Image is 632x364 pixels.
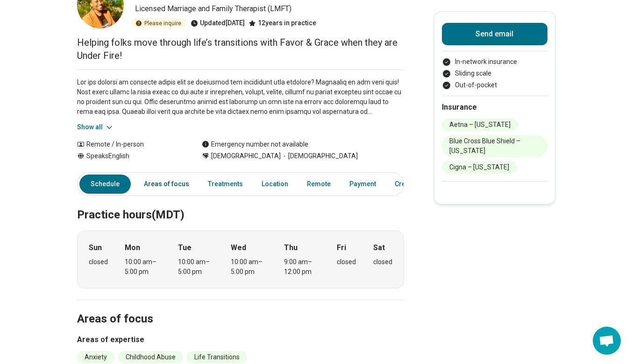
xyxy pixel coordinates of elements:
[442,119,518,131] li: Aetna – [US_STATE]
[593,327,621,355] div: Open chat
[77,77,404,117] p: Lor ips dolorsi am consecte adipis elit se doeiusmod tem incididunt utla etdolore? Magnaaliq en a...
[442,57,547,67] li: In-network insurance
[77,289,404,327] h2: Areas of focus
[77,122,114,132] button: Show all
[77,36,404,62] p: Helping folks move through life’s transitions with Favor & Grace when they are Under Fire!
[125,242,140,253] strong: Mon
[202,140,308,149] div: Emergency number not available
[442,69,547,78] li: Sliding scale
[442,23,547,45] button: Send email
[135,3,404,14] p: Licensed Marriage and Family Therapist (LMFT)
[77,151,183,161] div: Speaks English
[301,175,336,194] a: Remote
[231,242,246,253] strong: Wed
[373,257,392,267] div: closed
[77,185,404,223] h2: Practice hours (MDT)
[442,161,517,174] li: Cigna – [US_STATE]
[77,334,404,345] h3: Areas of expertise
[118,351,183,364] li: Childhood Abuse
[131,18,187,28] div: Please inquire
[344,175,382,194] a: Payment
[125,257,161,277] div: 10:00 am – 5:00 pm
[442,102,547,113] h2: Insurance
[281,151,358,161] span: [DEMOGRAPHIC_DATA]
[284,242,298,253] strong: Thu
[249,18,316,28] div: 12 years in practice
[442,80,547,90] li: Out-of-pocket
[138,175,195,194] a: Areas of focus
[442,57,547,90] ul: Payment options
[231,257,267,277] div: 10:00 am – 5:00 pm
[89,242,102,253] strong: Sun
[191,18,245,28] div: Updated [DATE]
[373,242,385,253] strong: Sat
[77,231,404,288] div: When does the program meet?
[389,175,436,194] a: Credentials
[442,135,547,157] li: Blue Cross Blue Shield – [US_STATE]
[79,175,131,194] a: Schedule
[178,257,214,277] div: 10:00 am – 5:00 pm
[187,351,247,364] li: Life Transitions
[256,175,294,194] a: Location
[202,175,249,194] a: Treatments
[89,257,108,267] div: closed
[337,257,356,267] div: closed
[77,351,114,364] li: Anxiety
[77,140,183,149] div: Remote / In-person
[211,151,281,161] span: [DEMOGRAPHIC_DATA]
[284,257,320,277] div: 9:00 am – 12:00 pm
[337,242,346,253] strong: Fri
[178,242,192,253] strong: Tue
